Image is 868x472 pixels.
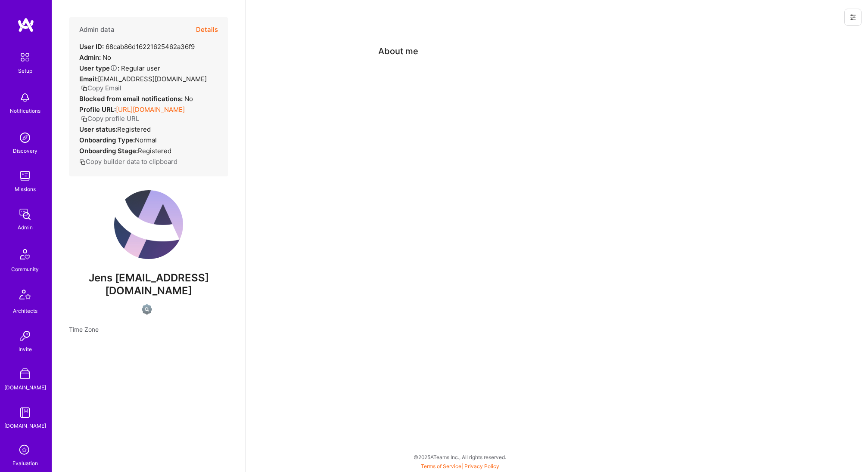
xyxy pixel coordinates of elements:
[79,136,135,144] strong: Onboarding Type:
[69,326,99,333] span: Time Zone
[138,147,171,155] span: Registered
[79,43,104,51] strong: User ID:
[16,129,34,146] img: discovery
[464,463,499,469] a: Privacy Policy
[16,206,34,223] img: admin teamwork
[69,271,228,297] span: Jens [EMAIL_ADDRESS][DOMAIN_NAME]
[81,83,121,93] button: Copy Email
[81,85,87,92] i: icon Copy
[79,53,111,62] div: No
[13,146,37,155] div: Discovery
[421,463,499,469] span: |
[196,17,218,42] button: Details
[79,94,193,103] div: No
[16,327,34,345] img: Invite
[79,105,116,114] strong: Profile URL:
[16,366,34,383] img: A Store
[16,404,34,421] img: guide book
[16,167,34,185] img: teamwork
[98,75,207,83] span: [EMAIL_ADDRESS][DOMAIN_NAME]
[81,114,139,123] button: Copy profile URL
[79,64,160,73] div: Regular user
[10,106,40,115] div: Notifications
[79,53,101,62] strong: Admin:
[12,459,38,468] div: Evaluation
[79,147,138,155] strong: Onboarding Stage:
[15,286,35,306] img: Architects
[17,17,34,33] img: logo
[79,125,117,133] strong: User status:
[52,446,868,468] div: © 2025 ATeams Inc., All rights reserved.
[116,105,185,114] a: [URL][DOMAIN_NAME]
[13,306,37,315] div: Architects
[19,345,32,354] div: Invite
[79,64,119,72] strong: User type :
[110,64,118,72] i: Help
[15,244,35,265] img: Community
[4,383,46,392] div: [DOMAIN_NAME]
[421,463,461,469] a: Terms of Service
[79,95,184,103] strong: Blocked from email notifications:
[114,190,183,259] img: User Avatar
[117,125,151,133] span: Registered
[79,159,86,165] i: icon Copy
[18,223,33,232] div: Admin
[15,185,36,194] div: Missions
[79,75,98,83] strong: Email:
[18,66,32,75] div: Setup
[81,116,87,122] i: icon Copy
[11,265,39,274] div: Community
[135,136,157,144] span: normal
[79,157,177,166] button: Copy builder data to clipboard
[17,442,33,459] i: icon SelectionTeam
[142,304,152,315] img: Not Scrubbed
[16,89,34,106] img: bell
[16,48,34,66] img: setup
[4,421,46,430] div: [DOMAIN_NAME]
[378,45,418,58] div: About me
[79,26,115,34] h4: Admin data
[79,42,195,51] div: 68cab86d16221625462a36f9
